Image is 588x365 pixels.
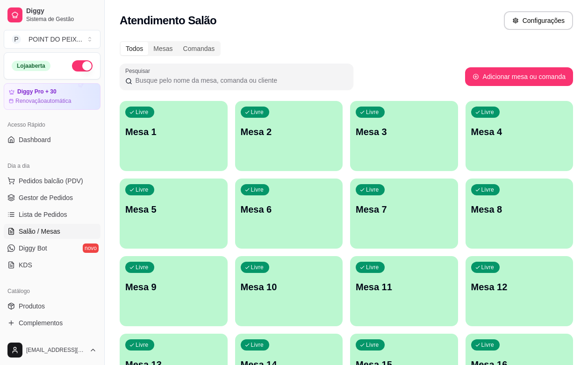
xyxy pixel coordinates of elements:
button: LivreMesa 2 [235,101,343,171]
p: Mesa 4 [471,125,568,138]
input: Pesquisar [132,76,348,85]
button: LivreMesa 10 [235,256,343,326]
a: Salão / Mesas [4,224,100,239]
button: LivreMesa 9 [120,256,228,326]
a: KDS [4,258,100,272]
p: Livre [481,186,495,193]
button: Alterar Status [72,60,93,72]
a: Lista de Pedidos [4,207,100,222]
div: Acesso Rápido [4,117,100,132]
button: LivreMesa 12 [466,256,574,326]
button: Pedidos balcão (PDV) [4,173,100,188]
div: POINT DO PEIX ... [29,35,82,44]
p: Livre [136,341,149,349]
button: LivreMesa 6 [235,179,343,249]
span: Diggy [26,7,97,15]
a: Produtos [4,299,100,314]
button: LivreMesa 1 [120,101,228,171]
span: Dashboard [19,135,51,144]
button: LivreMesa 4 [466,101,574,171]
button: Adicionar mesa ou comanda [465,67,573,86]
p: Livre [251,108,264,116]
p: Mesa 8 [471,203,568,216]
span: Lista de Pedidos [19,210,67,219]
span: Sistema de Gestão [26,15,97,23]
p: Mesa 1 [125,125,222,138]
button: LivreMesa 11 [350,256,458,326]
p: Livre [251,186,264,193]
p: Livre [251,341,264,349]
p: Mesa 11 [356,280,452,293]
button: LivreMesa 3 [350,101,458,171]
p: Livre [251,264,264,271]
p: Livre [366,264,379,271]
span: P [12,35,21,44]
p: Mesa 3 [356,125,452,138]
article: Diggy Pro + 30 [17,88,57,95]
h2: Atendimento Salão [120,13,216,28]
p: Livre [136,264,149,271]
div: Catálogo [4,284,100,299]
p: Mesa 2 [241,125,337,138]
p: Livre [366,186,379,193]
a: Dashboard [4,132,100,147]
a: Diggy Botnovo [4,241,100,256]
p: Mesa 10 [241,280,337,293]
p: Livre [366,341,379,349]
p: Mesa 7 [356,203,452,216]
div: Todos [121,42,148,55]
p: Livre [136,108,149,116]
div: Mesas [148,42,178,55]
p: Livre [366,108,379,116]
button: Select a team [4,30,100,49]
p: Mesa 6 [241,203,337,216]
button: LivreMesa 5 [120,179,228,249]
p: Mesa 5 [125,203,222,216]
span: [EMAIL_ADDRESS][DOMAIN_NAME] [26,346,86,354]
p: Livre [136,186,149,193]
span: Pedidos balcão (PDV) [19,176,83,186]
div: Loja aberta [12,61,50,71]
span: Diggy Bot [19,243,47,253]
a: Complementos [4,315,100,330]
p: Livre [481,264,495,271]
span: Produtos [19,301,45,311]
label: Pesquisar [125,67,153,75]
a: Gestor de Pedidos [4,190,100,205]
button: LivreMesa 8 [466,179,574,249]
span: Gestor de Pedidos [19,193,73,202]
p: Mesa 12 [471,280,568,293]
div: Comandas [178,42,220,55]
span: KDS [19,260,32,270]
p: Mesa 9 [125,280,222,293]
span: Salão / Mesas [19,227,60,236]
a: DiggySistema de Gestão [4,4,100,26]
p: Livre [481,108,495,116]
span: Complementos [19,318,63,328]
button: LivreMesa 7 [350,179,458,249]
button: [EMAIL_ADDRESS][DOMAIN_NAME] [4,339,100,361]
p: Livre [481,341,495,349]
button: Configurações [504,11,573,30]
article: Renovação automática [15,97,71,105]
a: Diggy Pro + 30Renovaçãoautomática [4,83,100,110]
div: Dia a dia [4,158,100,173]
